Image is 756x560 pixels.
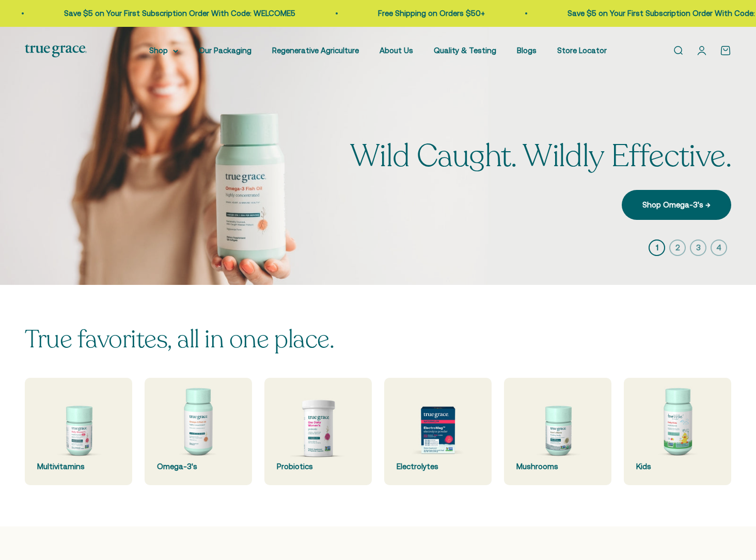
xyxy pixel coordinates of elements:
[557,46,607,55] a: Store Locator
[37,460,120,473] div: Multivitamins
[149,44,178,57] summary: Shop
[636,460,719,473] div: Kids
[624,378,731,485] a: Kids
[157,460,240,473] div: Omega-3's
[711,239,727,256] button: 4
[649,239,665,256] button: 1
[272,46,359,55] a: Regenerative Agriculture
[434,46,496,55] a: Quality & Testing
[375,9,482,18] a: Free Shipping on Orders $50+
[199,46,251,55] a: Our Packaging
[504,378,611,485] a: Mushrooms
[145,378,252,485] a: Omega-3's
[350,135,731,178] split-lines: Wild Caught. Wildly Effective.
[517,46,537,55] a: Blogs
[25,323,334,356] split-lines: True favorites, all in one place.
[25,378,132,485] a: Multivitamins
[264,378,372,485] a: Probiotics
[397,460,479,473] div: Electrolytes
[622,190,731,220] a: Shop Omega-3's →
[516,460,599,473] div: Mushrooms
[380,46,413,55] a: About Us
[690,239,706,256] button: 3
[669,239,686,256] button: 2
[277,460,359,473] div: Probiotics
[384,378,492,485] a: Electrolytes
[61,7,293,20] p: Save $5 on Your First Subscription Order With Code: WELCOME5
